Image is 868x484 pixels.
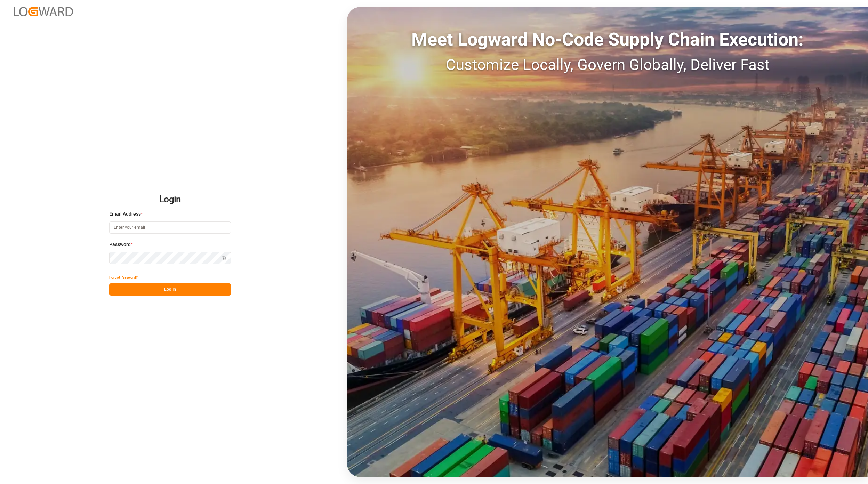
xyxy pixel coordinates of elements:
[109,241,131,248] span: Password
[14,7,73,16] img: Logward_new_orange.png
[109,283,231,296] button: Log In
[347,26,868,53] div: Meet Logward No-Code Supply Chain Execution:
[109,210,141,218] span: Email Address
[109,221,231,234] input: Enter your email
[109,188,231,211] h2: Login
[109,271,138,283] button: Forgot Password?
[347,53,868,76] div: Customize Locally, Govern Globally, Deliver Fast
